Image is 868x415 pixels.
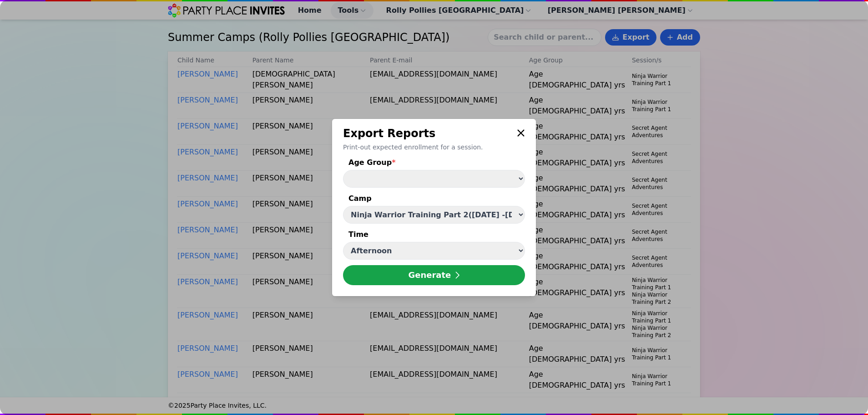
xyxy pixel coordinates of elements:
div: Camp [343,193,525,206]
div: Time [343,229,525,242]
select: Time [343,242,525,260]
p: Print-out expected enrollment for a session. [343,143,525,152]
button: Generate [343,265,525,285]
div: Age Group [343,157,525,170]
select: Age Group* [343,170,525,188]
select: Camp [343,206,525,224]
div: Export Reports [343,126,513,141]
